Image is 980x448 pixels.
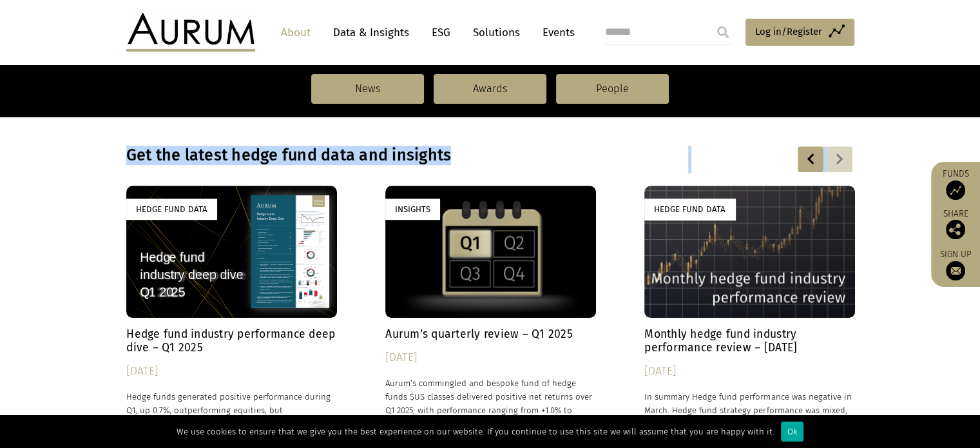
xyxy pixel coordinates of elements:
[644,362,855,380] div: [DATE]
[556,74,669,104] a: People
[781,422,803,442] div: Ok
[710,19,736,45] input: Submit
[937,249,974,280] a: Sign up
[937,209,974,239] div: Share
[126,186,337,444] a: Hedge Fund Data Hedge fund industry performance deep dive – Q1 2025 [DATE] Hedge funds generated ...
[126,13,255,52] img: Aurum
[755,24,822,39] span: Log in/Register
[126,146,688,165] h3: Get the latest hedge fund data and insights
[311,74,424,104] a: News
[327,21,416,44] a: Data & Insights
[644,199,735,220] div: Hedge Fund Data
[385,199,440,220] div: Insights
[126,199,217,220] div: Hedge Fund Data
[434,74,546,104] a: Awards
[946,261,965,280] img: Sign up to our newsletter
[126,390,337,431] p: Hedge funds generated positive performance during Q1, up 0.7%, outperforming equities, but underp...
[274,21,317,44] a: About
[385,327,596,341] h4: Aurum’s quarterly review – Q1 2025
[126,327,337,355] h4: Hedge fund industry performance deep dive – Q1 2025
[937,168,974,200] a: Funds
[946,220,965,239] img: Share this post
[385,186,596,444] a: Insights Aurum’s quarterly review – Q1 2025 [DATE] Aurum’s commingled and bespoke fund of hedge f...
[466,21,526,44] a: Solutions
[425,21,457,44] a: ESG
[126,362,337,380] div: [DATE]
[745,19,854,46] a: Log in/Register
[644,327,855,355] h4: Monthly hedge fund industry performance review – [DATE]
[536,21,575,44] a: Events
[946,180,965,200] img: Access Funds
[385,349,596,367] div: [DATE]
[385,376,596,431] p: Aurum’s commingled and bespoke fund of hedge funds $US classes delivered positive net returns ove...
[644,390,855,445] p: In summary Hedge fund performance was negative in March. Hedge fund strategy performance was mixe...
[644,186,855,444] a: Hedge Fund Data Monthly hedge fund industry performance review – [DATE] [DATE] In summary Hedge f...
